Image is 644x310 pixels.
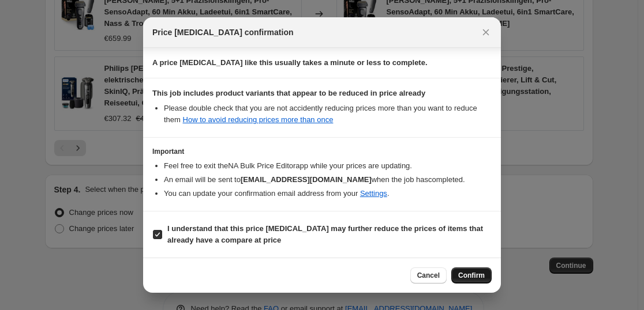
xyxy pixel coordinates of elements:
li: You can update your confirmation email address from your . [164,188,492,199]
button: Confirm [451,267,492,283]
a: How to avoid reducing prices more than once [183,115,334,124]
span: Confirm [458,271,485,280]
li: An email will be sent to when the job has completed . [164,174,492,186]
b: [EMAIL_ADDRESS][DOMAIN_NAME] [241,175,372,184]
b: This job includes product variants that appear to be reduced in price already [152,89,425,97]
span: Price [MEDICAL_DATA] confirmation [152,27,294,38]
b: A price [MEDICAL_DATA] like this usually takes a minute or less to complete. [152,58,428,67]
button: Close [478,24,494,40]
span: Cancel [417,271,440,280]
button: Cancel [410,267,447,283]
li: Feel free to exit the NA Bulk Price Editor app while your prices are updating. [164,160,492,172]
li: Please double check that you are not accidently reducing prices more than you want to reduce them [164,103,492,126]
a: Settings [360,189,387,198]
h3: Important [152,147,492,156]
b: I understand that this price [MEDICAL_DATA] may further reduce the prices of items that already h... [167,224,483,244]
